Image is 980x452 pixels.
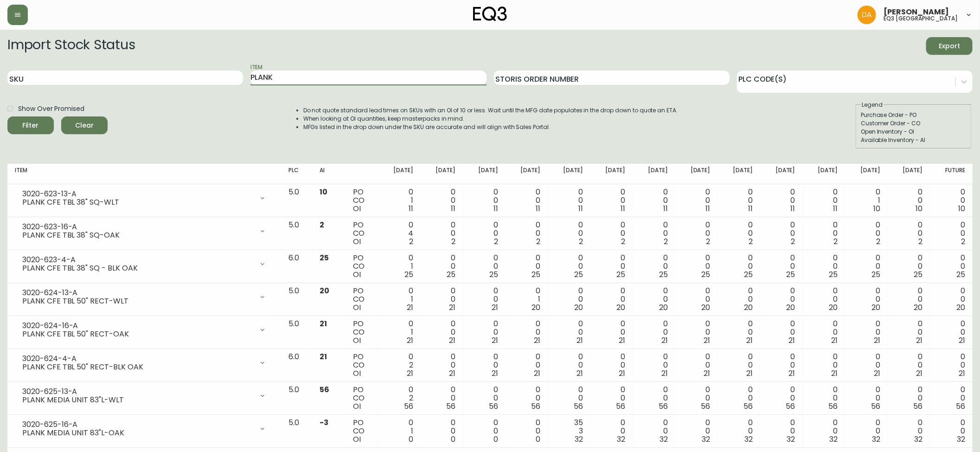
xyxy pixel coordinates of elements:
span: 25 [404,269,413,280]
div: 0 0 [428,353,456,378]
div: 3020-624-16-A [22,322,253,330]
h2: Import Stock Status [7,37,135,55]
span: 11 [663,203,668,214]
div: 0 0 [683,353,711,378]
div: 0 0 [598,419,626,444]
span: 2 [918,236,922,247]
div: 0 0 [768,419,795,444]
span: 11 [451,203,455,214]
div: 0 0 [810,320,838,345]
div: 0 0 [895,188,923,213]
li: Do not quote standard lead times on SKUs with an OI of 10 or less. Wait until the MFG date popula... [303,106,678,115]
div: 0 0 [725,386,753,411]
div: 0 0 [640,254,668,279]
div: PO CO [353,353,371,378]
div: 3020-624-4-APLANK CFE TBL 50" RECT-BLK OAK [15,353,274,373]
div: 3020-624-13-APLANK CFE TBL 50" RECT-WLT [15,287,274,307]
div: 0 0 [937,188,965,213]
td: 5.0 [281,217,312,250]
div: 0 2 [385,386,413,411]
span: 21 [449,302,455,313]
th: [DATE] [590,164,633,184]
span: 21 [874,368,880,379]
span: 21 [492,335,498,346]
div: 0 0 [852,419,880,444]
span: 21 [576,335,583,346]
span: 20 [787,302,795,313]
span: OI [353,269,361,280]
span: 2 [494,236,498,247]
span: 2 [876,236,880,247]
span: 21 [407,368,413,379]
div: 0 0 [470,419,498,444]
div: 0 0 [725,353,753,378]
span: 25 [787,269,795,280]
div: 0 0 [640,419,668,444]
div: 0 0 [683,254,711,279]
div: 0 1 [385,419,413,444]
span: 10 [916,203,922,214]
span: 56 [531,401,540,412]
div: 0 1 [385,188,413,213]
span: 21 [959,368,965,379]
div: 0 0 [810,188,838,213]
span: 56 [701,401,711,412]
span: 11 [706,203,711,214]
div: 0 0 [555,353,583,378]
div: 0 0 [937,386,965,411]
div: 0 0 [768,221,795,246]
span: 56 [320,384,329,395]
span: 20 [574,302,583,313]
td: 6.0 [281,250,312,283]
span: 21 [619,368,626,379]
span: 20 [914,302,922,313]
th: [DATE] [506,164,548,184]
div: 3020-624-13-A [22,289,253,297]
span: 2 [749,236,753,247]
div: Filter [23,120,39,131]
th: PLC [281,164,312,184]
span: 25 [574,269,583,280]
div: 0 0 [598,320,626,345]
div: 0 1 [852,188,880,213]
span: 21 [704,335,711,346]
button: Export [926,37,973,55]
span: 56 [489,401,498,412]
span: 21 [619,335,626,346]
span: 56 [659,401,668,412]
div: 0 0 [555,221,583,246]
div: 0 0 [555,188,583,213]
div: 0 0 [470,320,498,345]
div: 3020-623-4-APLANK CFE TBL 38" SQ - BLK OAK [15,254,274,274]
th: Future [930,164,973,184]
span: OI [353,236,361,247]
span: OI [353,203,361,214]
div: 0 0 [598,287,626,312]
span: 25 [320,252,329,263]
div: 0 0 [470,221,498,246]
span: 10 [320,187,327,197]
span: 20 [871,302,880,313]
span: 56 [574,401,583,412]
span: 11 [621,203,626,214]
span: 21 [576,368,583,379]
span: OI [353,335,361,346]
span: -3 [320,417,328,428]
span: 21 [789,335,795,346]
span: 21 [449,368,455,379]
th: [DATE] [675,164,718,184]
div: 3020-623-13-APLANK CFE TBL 38" SQ-WLT [15,188,274,208]
th: [DATE] [888,164,930,184]
h5: eq3 [GEOGRAPHIC_DATA] [884,16,958,21]
div: 0 0 [937,287,965,312]
div: 0 0 [555,254,583,279]
span: 21 [534,335,540,346]
div: 0 0 [768,320,795,345]
div: 0 0 [725,320,753,345]
div: 3020-623-4-A [22,256,253,264]
div: 0 0 [640,320,668,345]
div: 0 0 [725,254,753,279]
div: PLANK CFE TBL 38" SQ - BLK OAK [22,264,253,272]
span: 2 [664,236,668,247]
span: 21 [746,335,753,346]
